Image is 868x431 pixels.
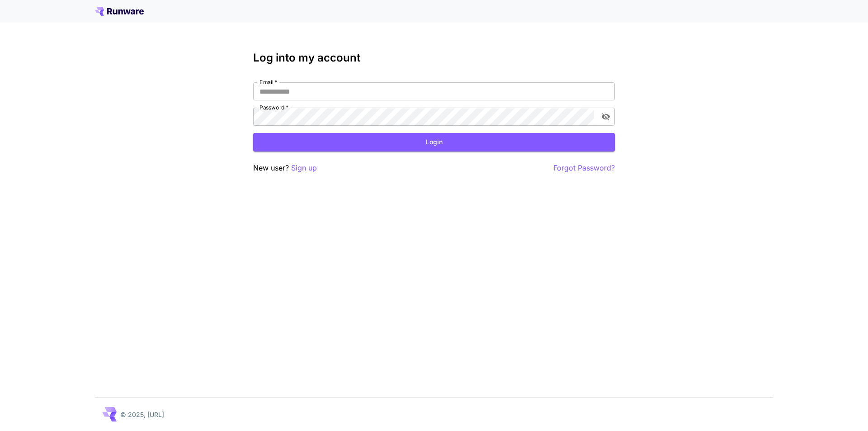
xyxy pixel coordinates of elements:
[253,52,615,64] h3: Log into my account
[253,162,317,174] p: New user?
[259,78,277,86] label: Email
[291,162,317,174] button: Sign up
[259,104,288,111] label: Password
[553,162,615,174] button: Forgot Password?
[120,410,164,419] p: © 2025, [URL]
[598,109,614,125] button: toggle password visibility
[253,133,615,152] button: Login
